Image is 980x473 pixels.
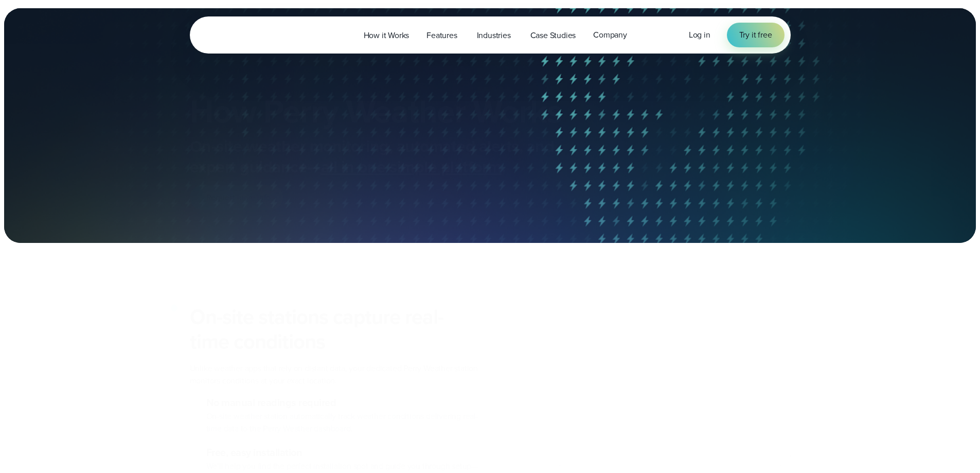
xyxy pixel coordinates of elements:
[727,23,785,47] a: Try it free
[530,29,576,42] span: Case Studies
[477,29,511,42] span: Industries
[355,25,418,46] a: How it Works
[426,29,457,42] span: Features
[689,29,710,41] a: Log in
[593,29,627,41] span: Company
[522,25,585,46] a: Case Studies
[364,29,409,42] span: How it Works
[739,29,772,41] span: Try it free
